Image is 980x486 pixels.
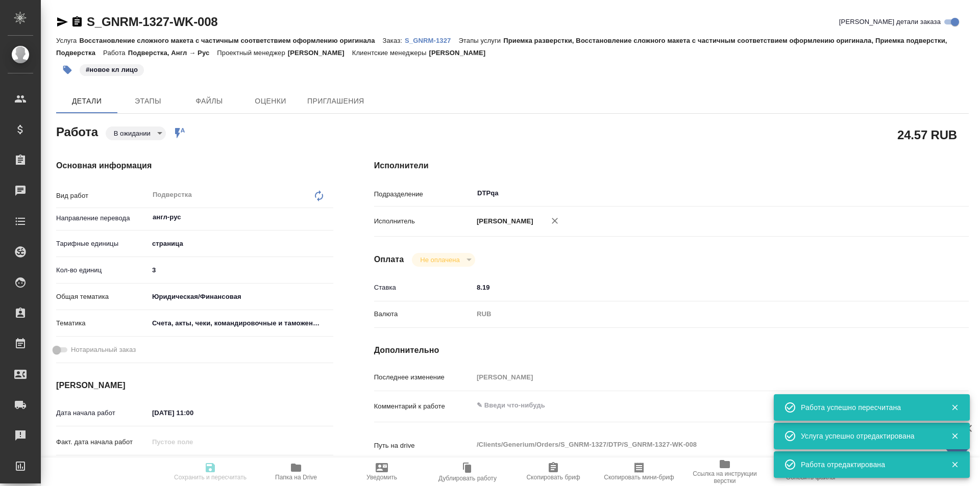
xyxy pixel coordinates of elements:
p: Услуга [56,37,79,44]
span: Этапы [124,95,173,108]
span: Оценки [246,95,295,108]
span: Уведомить [366,474,397,481]
div: Счета, акты, чеки, командировочные и таможенные документы [149,315,333,332]
span: Приглашения [307,95,364,108]
button: Дублировать работу [425,457,510,486]
span: Детали [62,95,111,108]
div: Работа успешно пересчитана [801,402,936,413]
p: Заказ: [383,37,405,44]
span: Папка на Drive [275,474,317,481]
a: S_GNRM-1327-WK-008 [87,15,217,29]
button: Скопировать ссылку [71,16,83,28]
input: ✎ Введи что-нибудь [149,405,238,420]
span: Скопировать бриф [526,474,580,481]
button: Скопировать ссылку для ЯМессенджера [56,16,68,28]
span: Ссылка на инструкции верстки [688,470,762,484]
div: В ожидании [106,126,166,140]
p: Проектный менеджер [217,49,287,57]
input: ✎ Введи что-нибудь [149,263,333,277]
p: Клиентские менеджеры [352,49,429,57]
p: [PERSON_NAME] [473,216,533,226]
button: Добавить тэг [56,59,79,81]
p: Комментарий к работе [374,401,473,412]
h2: 24.57 RUB [897,126,957,143]
button: Обновить файлы [768,457,853,486]
h4: Основная информация [56,160,333,172]
button: В ожидании [111,129,154,138]
p: Подверстка, Англ → Рус [128,49,217,57]
p: #новое кл лицо [86,65,138,75]
p: Подразделение [374,189,473,199]
p: Путь на drive [374,441,473,451]
a: S_GNRM-1327 [405,36,458,44]
span: Сохранить и пересчитать [174,474,247,481]
input: Пустое поле [473,370,919,385]
button: Скопировать бриф [510,457,596,486]
p: Работа [103,49,128,57]
h4: Дополнительно [374,344,969,356]
h4: Исполнители [374,160,969,172]
button: Open [328,216,330,218]
div: Услуга успешно отредактирована [801,431,936,441]
p: [PERSON_NAME] [288,49,352,57]
p: Ставка [374,283,473,293]
div: Работа отредактирована [801,459,936,470]
div: В ожидании [412,253,475,267]
div: Юридическая/Финансовая [149,288,333,305]
div: страница [149,235,333,252]
span: новое кл лицо [79,65,145,73]
button: Закрыть [944,431,965,441]
p: S_GNRM-1327 [405,37,458,44]
h2: Работа [56,122,98,140]
button: Удалить исполнителя [544,210,566,232]
button: Open [914,192,916,194]
div: RUB [473,305,919,323]
button: Закрыть [944,403,965,412]
span: [PERSON_NAME] детали заказа [839,17,941,27]
button: Уведомить [339,457,425,486]
p: Общая тематика [56,292,149,302]
button: Папка на Drive [253,457,339,486]
p: Тарифные единицы [56,239,149,249]
button: Ссылка на инструкции верстки [682,457,768,486]
p: Этапы услуги [458,37,503,44]
button: Сохранить и пересчитать [167,457,253,486]
p: Кол-во единиц [56,265,149,275]
span: Дублировать работу [438,475,497,482]
span: Нотариальный заказ [71,345,136,355]
input: ✎ Введи что-нибудь [473,280,919,295]
h4: [PERSON_NAME] [56,379,333,392]
p: Восстановление сложного макета с частичным соответствием оформлению оригинала [79,37,382,44]
button: Скопировать мини-бриф [596,457,682,486]
p: Факт. дата начала работ [56,437,149,447]
p: Тематика [56,318,149,328]
p: Направление перевода [56,213,149,223]
p: Вид работ [56,191,149,201]
span: Файлы [185,95,234,108]
input: Пустое поле [149,434,238,449]
p: [PERSON_NAME] [429,49,493,57]
h4: Оплата [374,253,404,266]
button: Не оплачена [417,255,462,264]
p: Последнее изменение [374,372,473,382]
p: Исполнитель [374,216,473,226]
p: Дата начала работ [56,408,149,418]
button: Закрыть [944,460,965,469]
textarea: /Clients/Generium/Orders/S_GNRM-1327/DTP/S_GNRM-1327-WK-008 [473,436,919,453]
span: Скопировать мини-бриф [604,474,674,481]
p: Валюта [374,309,473,319]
